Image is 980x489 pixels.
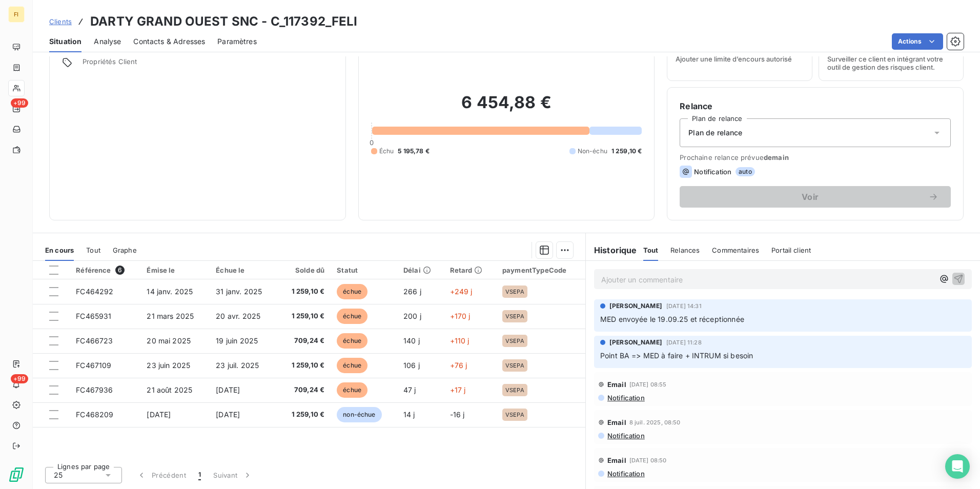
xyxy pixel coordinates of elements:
[54,470,63,480] span: 25
[147,287,193,296] span: 14 janv. 2025
[76,336,113,345] span: FC466723
[94,36,121,47] span: Analyse
[609,338,662,347] span: [PERSON_NAME]
[764,153,789,161] span: demain
[606,394,645,402] span: Notification
[600,351,753,360] span: Point BA => MED à faire + INTRUM si besoin
[666,339,702,345] span: [DATE] 11:28
[337,382,367,398] span: échue
[147,385,192,394] span: 21 août 2025
[115,266,125,275] span: 6
[147,361,190,370] span: 23 juin 2025
[49,17,72,26] span: Clients
[505,412,524,418] span: VSEPA
[284,385,324,395] span: 709,24 €
[398,147,430,156] span: 5 195,78 €
[216,336,258,345] span: 19 juin 2025
[76,410,113,419] span: FC468209
[450,385,466,394] span: +17 j
[736,167,755,176] span: auto
[147,312,194,320] span: 21 mars 2025
[216,385,240,394] span: [DATE]
[609,301,662,311] span: [PERSON_NAME]
[45,246,74,254] span: En cours
[76,266,134,275] div: Référence
[403,312,421,320] span: 200 j
[284,266,324,274] div: Solde dû
[76,312,111,320] span: FC465931
[217,36,257,47] span: Paramètres
[337,309,367,324] span: échue
[945,454,970,479] div: Open Intercom Messenger
[284,410,324,420] span: 1 259,10 €
[371,92,642,123] h2: 6 454,88 €
[892,33,943,50] button: Actions
[284,360,324,371] span: 1 259,10 €
[450,361,467,370] span: +76 j
[505,338,524,344] span: VSEPA
[11,374,28,383] span: +99
[337,358,367,373] span: échue
[450,266,490,274] div: Retard
[694,168,731,176] span: Notification
[692,193,928,201] span: Voir
[370,138,374,147] span: 0
[147,336,191,345] span: 20 mai 2025
[49,36,81,47] span: Situation
[216,266,272,274] div: Échue le
[403,336,420,345] span: 140 j
[606,470,645,478] span: Notification
[600,315,744,323] span: MED envoyée le 19.09.25 et réceptionnée
[607,418,626,426] span: Email
[403,361,420,370] span: 106 j
[505,387,524,393] span: VSEPA
[130,464,192,486] button: Précédent
[216,287,262,296] span: 31 janv. 2025
[403,410,415,419] span: 14 j
[284,311,324,321] span: 1 259,10 €
[198,470,201,480] span: 1
[680,186,951,208] button: Voir
[133,36,205,47] span: Contacts & Adresses
[83,57,333,72] span: Propriétés Client
[403,287,421,296] span: 266 j
[505,313,524,319] span: VSEPA
[586,244,637,256] h6: Historique
[712,246,759,254] span: Commentaires
[86,246,100,254] span: Tout
[607,456,626,464] span: Email
[450,312,471,320] span: +170 j
[147,410,171,419] span: [DATE]
[607,380,626,389] span: Email
[611,147,642,156] span: 1 259,10 €
[680,100,951,112] h6: Relance
[76,287,113,296] span: FC464292
[216,312,260,320] span: 20 avr. 2025
[643,246,659,254] span: Tout
[284,336,324,346] span: 709,24 €
[606,432,645,440] span: Notification
[680,153,951,161] span: Prochaine relance prévue
[49,16,72,27] a: Clients
[337,407,381,422] span: non-échue
[827,55,955,71] span: Surveiller ce client en intégrant votre outil de gestion des risques client.
[629,419,681,425] span: 8 juil. 2025, 08:50
[771,246,811,254] span: Portail client
[450,336,469,345] span: +110 j
[337,284,367,299] span: échue
[670,246,700,254] span: Relances
[113,246,137,254] span: Graphe
[676,55,792,63] span: Ajouter une limite d’encours autorisé
[629,381,667,388] span: [DATE] 08:55
[505,362,524,369] span: VSEPA
[502,266,579,274] div: paymentTypeCode
[403,385,416,394] span: 47 j
[147,266,203,274] div: Émise le
[207,464,259,486] button: Suivant
[216,361,259,370] span: 23 juil. 2025
[688,128,742,138] span: Plan de relance
[8,6,25,23] div: FI
[337,333,367,349] span: échue
[578,147,607,156] span: Non-échu
[403,266,438,274] div: Délai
